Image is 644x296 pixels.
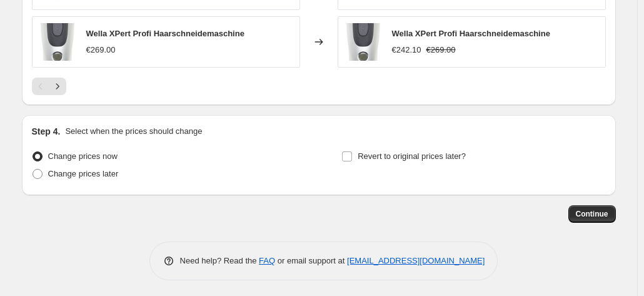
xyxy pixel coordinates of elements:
[259,256,275,265] a: FAQ
[32,125,61,138] h2: Step 4.
[48,169,119,178] span: Change prices later
[86,29,244,38] span: Wella XPert Profi Haarschneidemaschine
[39,23,76,61] img: 71ddxI_wAaL_80x.jpg
[576,209,608,219] span: Continue
[392,29,550,38] span: Wella XPert Profi Haarschneidemaschine
[275,256,347,265] span: or email support at
[347,256,485,265] a: [EMAIL_ADDRESS][DOMAIN_NAME]
[86,44,116,56] div: €269.00
[49,78,66,95] button: Next
[48,151,118,161] span: Change prices now
[180,256,259,265] span: Need help? Read the
[358,151,466,161] span: Revert to original prices later?
[568,205,616,223] button: Continue
[392,44,421,56] div: €242.10
[426,44,456,56] strike: €269.00
[32,78,66,95] nav: Pagination
[345,23,382,61] img: 71ddxI_wAaL_80x.jpg
[65,125,202,138] p: Select when the prices should change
